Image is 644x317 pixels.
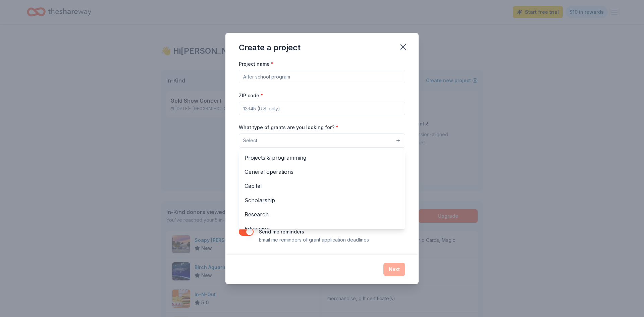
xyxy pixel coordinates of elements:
div: Select [239,149,405,229]
span: Scholarship [245,196,399,205]
span: Projects & programming [245,153,399,162]
span: General operations [245,167,399,176]
span: Research [245,210,399,219]
span: Capital [245,181,399,190]
span: Select [243,137,257,145]
button: Select [239,134,405,148]
span: Education [245,224,399,233]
